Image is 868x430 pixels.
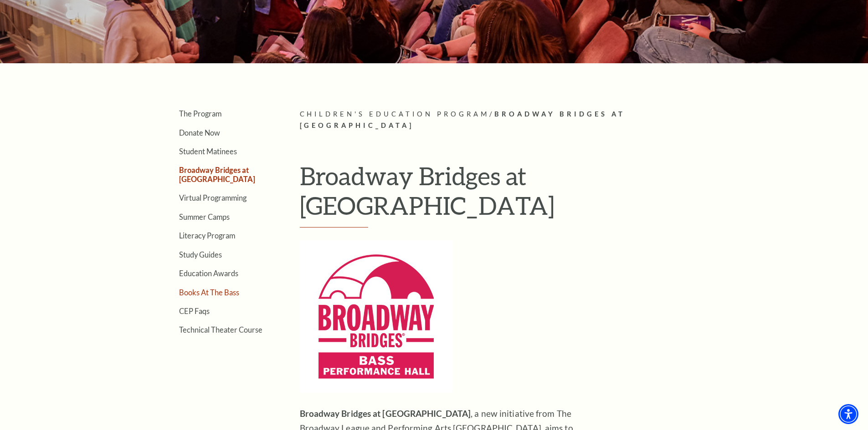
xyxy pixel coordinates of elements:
div: Accessibility Menu [838,404,858,424]
a: The Program [179,109,221,118]
a: Broadway Bridges at [GEOGRAPHIC_DATA] [179,166,255,183]
a: Student Matinees [179,147,237,156]
a: Summer Camps [179,212,230,221]
p: / [300,109,717,132]
a: Education Awards [179,269,238,278]
span: Children's Education Program [300,110,490,118]
a: Donate Now [179,128,220,137]
a: Books At The Bass [179,288,239,297]
a: Virtual Programming [179,193,247,202]
strong: Broadway Bridges at [GEOGRAPHIC_DATA] [300,408,471,419]
a: CEP Faqs [179,307,210,315]
img: Broadway Bridges at Bass Performance Hall [300,240,452,393]
a: Study Guides [179,250,222,259]
h1: Broadway Bridges at [GEOGRAPHIC_DATA] [300,161,717,228]
a: Technical Theater Course [179,325,262,334]
a: Literacy Program [179,231,235,240]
